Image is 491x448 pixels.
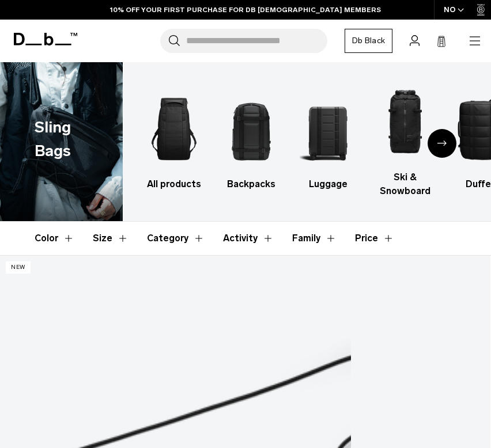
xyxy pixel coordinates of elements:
h3: Backpacks [222,177,279,191]
img: Db [146,86,202,172]
img: Db [222,86,279,172]
h1: Sling Bags [35,116,84,162]
p: New [6,261,31,274]
li: 2 / 10 [222,86,279,191]
a: Db Black [345,29,392,53]
li: 3 / 10 [300,86,356,191]
div: Next slide [428,129,456,158]
h3: All products [146,177,202,191]
h3: Luggage [300,177,356,191]
button: Toggle Filter [93,222,129,255]
img: Db [376,79,433,165]
img: Db [300,86,356,172]
button: Toggle Price [355,222,394,255]
li: 4 / 10 [376,79,433,198]
button: Toggle Filter [35,222,74,255]
a: 10% OFF YOUR FIRST PURCHASE FOR DB [DEMOGRAPHIC_DATA] MEMBERS [110,5,381,15]
a: Db Ski & Snowboard [376,79,433,198]
button: Toggle Filter [292,222,337,255]
h3: Ski & Snowboard [376,170,433,198]
button: Toggle Filter [223,222,274,255]
a: Db Luggage [300,86,356,191]
a: Db Backpacks [222,86,279,191]
li: 1 / 10 [146,86,202,191]
a: Db All products [146,86,202,191]
button: Toggle Filter [147,222,205,255]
